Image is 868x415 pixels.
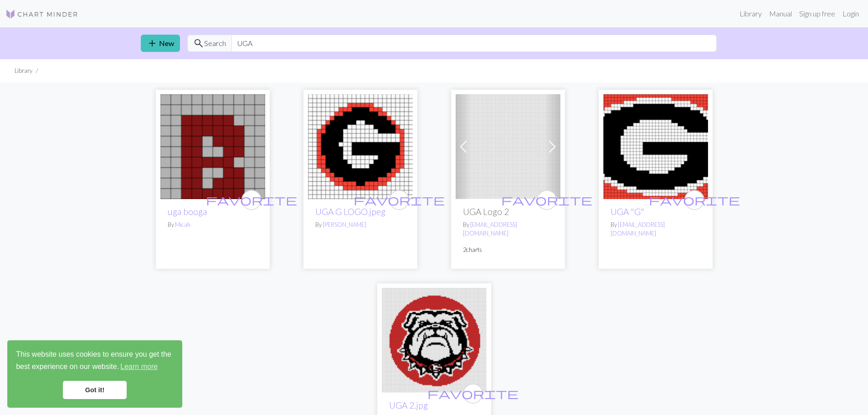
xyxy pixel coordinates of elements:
[160,141,265,150] a: uga booga
[649,191,740,209] i: favourite
[315,206,385,217] a: UGA G LOGO.jpeg
[611,206,644,217] a: UGA "G"
[463,384,483,404] button: favourite
[765,5,796,23] a: Manual
[315,220,406,229] p: By
[501,191,592,209] i: favourite
[206,191,297,209] i: favourite
[463,206,553,217] h2: UGA Logo 2
[649,193,740,207] span: favorite
[382,335,487,343] a: UGA 2.jpg
[308,94,413,199] img: UGA G LOGO.jpeg
[389,190,409,210] button: favourite
[456,94,560,199] img: UGA Logo 2
[463,246,553,254] p: 2 charts
[119,360,159,374] a: learn more about cookies
[147,37,158,50] span: add
[611,221,665,237] a: [EMAIL_ADDRESS][DOMAIN_NAME]
[323,221,366,228] a: [PERSON_NAME]
[463,221,517,237] a: [EMAIL_ADDRESS][DOMAIN_NAME]
[354,193,445,207] span: favorite
[206,193,297,207] span: favorite
[456,141,560,150] a: UGA Logo 2
[427,384,519,403] i: favourite
[796,5,839,23] a: Sign up free
[463,220,553,238] p: By
[603,141,708,150] a: UGA "G"
[354,191,445,209] i: favourite
[5,9,78,20] img: Logo
[141,35,180,52] a: New
[63,381,127,399] a: dismiss cookie message
[175,221,190,228] a: Micah
[501,193,592,207] span: favorite
[7,340,182,408] div: cookieconsent
[168,220,258,229] p: By
[603,94,708,199] img: UGA "G"
[308,141,413,150] a: UGA G LOGO.jpeg
[389,400,428,410] a: UGA 2.jpg
[160,94,265,199] img: uga booga
[611,220,701,238] p: By
[241,190,262,210] button: favourite
[684,190,704,210] button: favourite
[16,349,174,374] span: This website uses cookies to ensure you get the best experience on our website.
[537,190,557,210] button: favourite
[736,5,765,23] a: Library
[193,37,204,50] span: search
[382,288,487,393] img: UGA 2.jpg
[427,386,519,400] span: favorite
[15,67,32,75] li: Library
[168,206,207,217] a: uga booga
[839,5,863,23] a: Login
[204,38,226,49] span: Search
